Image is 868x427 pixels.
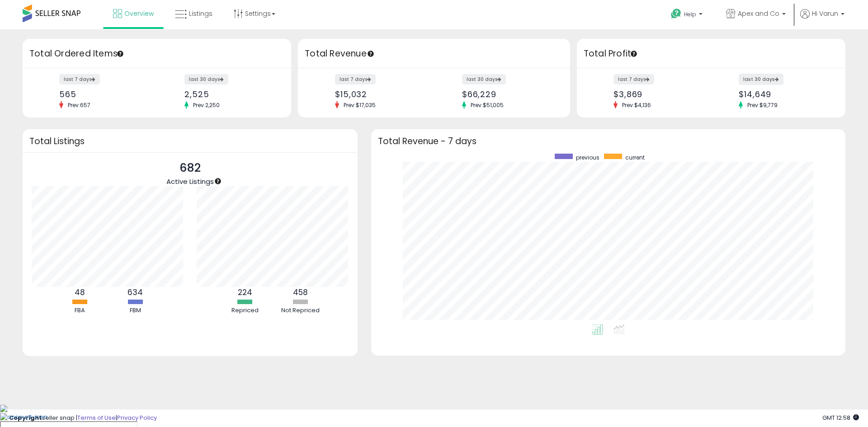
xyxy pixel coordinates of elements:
div: $15,032 [335,89,427,99]
i: Get Help [670,8,682,19]
div: 2,525 [184,89,275,99]
div: Tooltip anchor [367,50,375,58]
b: 48 [75,287,85,298]
label: last 7 days [335,74,376,84]
label: last 7 days [59,74,100,84]
span: Prev: $51,005 [466,101,508,109]
h3: Total Revenue [305,47,563,60]
b: 224 [238,287,252,298]
a: Hi Varun [800,9,844,29]
h3: Total Listings [29,138,351,145]
div: $14,649 [739,89,830,99]
b: 458 [293,287,308,298]
p: 682 [166,160,214,177]
span: Prev: $17,035 [339,101,380,109]
span: previous [576,154,599,161]
h3: Total Ordered Items [29,47,284,60]
span: Prev: $9,779 [743,101,782,109]
div: 565 [59,89,150,99]
h3: Total Revenue - 7 days [378,138,839,145]
span: Active Listings [166,177,214,186]
span: current [625,154,645,161]
div: Tooltip anchor [214,177,222,185]
span: Apex and Co [738,9,779,18]
span: Prev: 2,250 [189,101,224,109]
div: Tooltip anchor [116,50,124,58]
a: Help [664,1,712,29]
div: Repriced [218,306,272,315]
label: last 7 days [613,74,654,84]
span: Prev: $4,136 [618,101,656,109]
div: $66,229 [462,89,554,99]
div: FBA [52,306,107,315]
span: Overview [124,9,154,18]
div: Not Repriced [274,306,328,315]
span: Hi Varun [812,9,838,18]
label: last 30 days [184,74,228,84]
label: last 30 days [462,74,506,84]
span: Help [684,10,696,18]
b: 634 [127,287,143,298]
div: FBM [108,306,162,315]
span: Prev: 657 [63,101,95,109]
div: Tooltip anchor [630,50,638,58]
h3: Total Profit [584,47,839,60]
label: last 30 days [739,74,783,85]
span: Listings [189,9,212,18]
div: $3,869 [613,89,704,99]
